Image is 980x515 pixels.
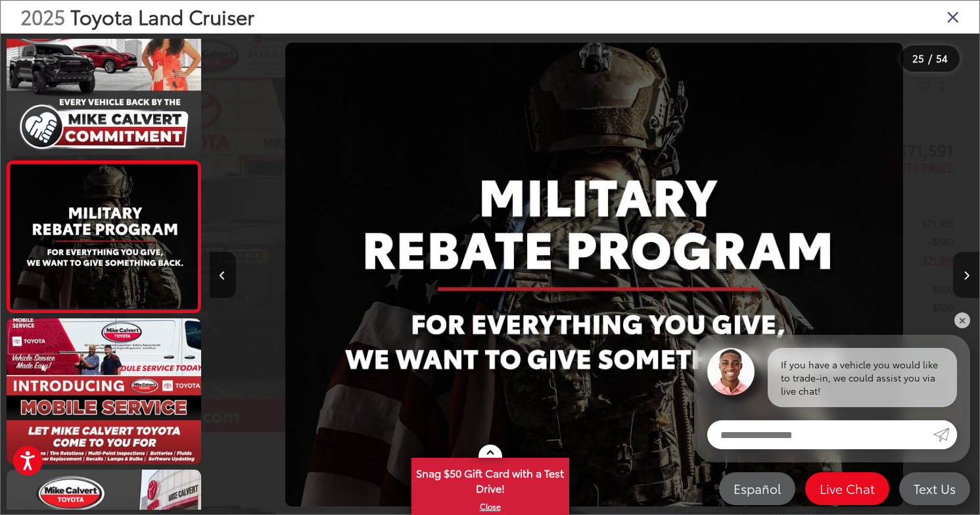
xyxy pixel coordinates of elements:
button: Previous image [210,252,236,298]
span: Toyota Land Cruiser [70,2,254,30]
span: 54 [936,51,948,65]
a: Español [719,472,795,505]
img: Agent profile photo [707,348,755,395]
span: Live Chat [813,480,881,497]
button: Next image [953,252,979,298]
span: 2025 [20,2,65,30]
div: 2025 Toyota Land Cruiser Land Cruiser 24 [210,43,979,506]
img: 2025 Toyota Land Cruiser Land Cruiser [285,43,903,506]
span: 25 [912,51,924,65]
img: 2025 Toyota Land Cruiser Land Cruiser [5,8,203,157]
img: 2025 Toyota Land Cruiser Land Cruiser [8,165,200,309]
span: / [927,54,933,63]
a: Live Chat [805,472,889,505]
span: Español [727,480,787,497]
span: Snag $50 Gift Card with a Test Drive! [413,459,568,499]
a: Submit [933,420,957,449]
a: Text Us [899,472,970,505]
span: Text Us [907,480,962,497]
input: Enter your message [707,420,933,449]
i: Close gallery [946,8,960,25]
img: 2025 Toyota Land Cruiser Land Cruiser [5,317,203,466]
div: If you have a vehicle you would like to trade-in, we could assist you via live chat! [768,348,957,407]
